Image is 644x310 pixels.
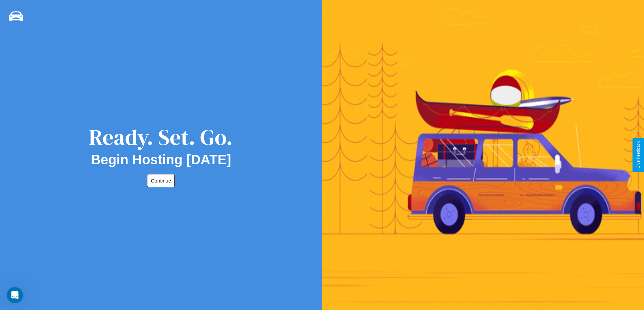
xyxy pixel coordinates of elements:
div: Give Feedback [636,141,641,169]
h2: Begin Hosting [DATE] [91,152,231,167]
iframe: Intercom live chat [7,287,23,303]
button: Continue [147,174,175,187]
div: Ready. Set. Go. [89,122,233,152]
